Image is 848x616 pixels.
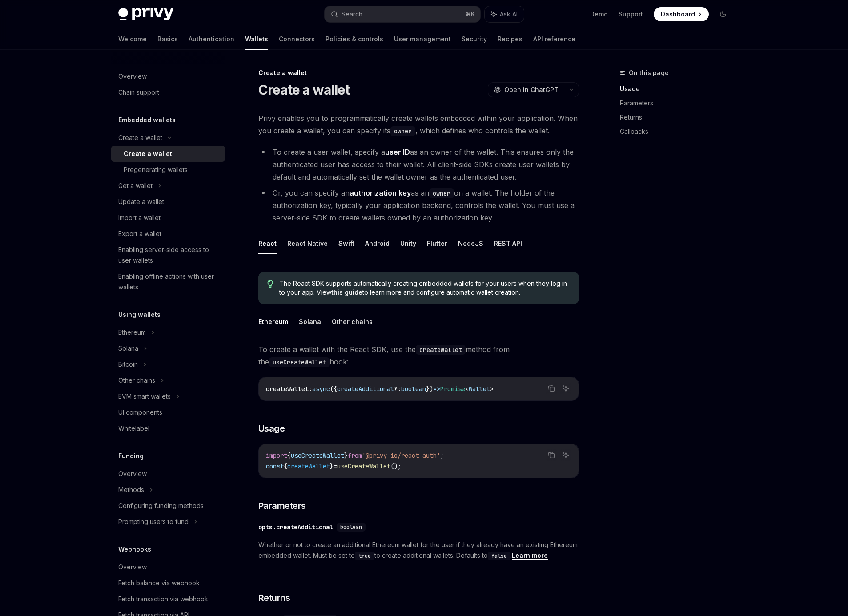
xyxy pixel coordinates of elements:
span: useCreateWallet [291,452,344,460]
span: ; [440,452,444,460]
span: } [344,452,348,460]
code: false [488,552,510,560]
a: Returns [620,110,737,124]
a: Dashboard [654,7,709,21]
div: Whitelabel [118,423,149,434]
button: Ask AI [560,383,571,394]
h1: Create a wallet [258,82,350,98]
div: Update a wallet [118,196,164,207]
div: Get a wallet [118,180,153,191]
a: Enabling offline actions with user wallets [111,268,225,295]
a: UI components [111,404,225,420]
code: createWallet [416,345,466,355]
span: async [312,385,330,393]
span: import [266,452,287,460]
button: Search...⌘K [325,6,480,22]
code: true [355,552,374,560]
span: = [334,462,337,470]
span: To create a wallet with the React SDK, use the method from the hook: [258,343,579,368]
div: Overview [118,562,147,572]
div: Fetch transaction via webhook [118,594,208,604]
a: Chain support [111,84,225,100]
a: Overview [111,466,225,482]
button: Toggle dark mode [716,7,730,21]
a: User management [394,28,451,50]
button: Copy the contents from the code block [546,383,557,394]
button: Flutter [427,233,447,254]
span: Usage [258,422,285,435]
button: NodeJS [458,233,483,254]
div: Create a wallet [124,148,172,159]
div: Chain support [118,87,159,98]
span: Dashboard [661,10,695,19]
button: Swift [338,233,354,254]
a: Authentication [189,28,234,50]
a: Usage [620,82,737,96]
div: Configuring funding methods [118,500,204,511]
span: Returns [258,592,290,604]
button: React Native [287,233,328,254]
a: API reference [533,28,575,50]
code: useCreateWallet [269,357,330,367]
div: Methods [118,484,144,495]
span: On this page [629,68,669,78]
h5: Funding [118,451,144,461]
span: Parameters [258,500,306,512]
span: const [266,462,284,470]
a: Basics [157,28,178,50]
li: To create a user wallet, specify a as an owner of the wallet. This ensures only the authenticated... [258,146,579,183]
div: Overview [118,468,147,479]
span: { [284,462,287,470]
code: owner [429,188,454,198]
button: REST API [494,233,522,254]
a: Connectors [279,28,315,50]
span: Wallet [469,385,490,393]
h5: Using wallets [118,309,161,320]
div: Export a wallet [118,228,161,239]
div: Import a wallet [118,212,161,223]
svg: Tip [267,280,273,288]
a: Policies & controls [326,28,383,50]
span: createWallet [287,462,330,470]
button: Android [365,233,390,254]
h5: Webhooks [118,544,151,555]
div: Search... [342,9,366,20]
span: createWallet [266,385,309,393]
span: Privy enables you to programmatically create wallets embedded within your application. When you c... [258,112,579,137]
strong: authorization key [350,188,411,197]
a: Overview [111,559,225,575]
a: Export a wallet [111,226,225,242]
span: > [490,385,494,393]
a: this guide [331,288,362,296]
a: Enabling server-side access to user wallets [111,242,225,268]
img: dark logo [118,8,173,20]
div: Ethereum [118,327,146,338]
span: ?: [394,385,401,393]
strong: user ID [385,148,410,156]
span: boolean [401,385,426,393]
div: Overview [118,71,147,82]
span: : [309,385,312,393]
a: Callbacks [620,124,737,139]
h5: Embedded wallets [118,115,176,125]
span: Ask AI [500,10,518,19]
span: useCreateWallet [337,462,390,470]
span: ⌘ K [466,11,475,18]
button: React [258,233,277,254]
a: Pregenerating wallets [111,162,225,178]
div: Fetch balance via webhook [118,578,200,588]
span: < [465,385,469,393]
a: Fetch transaction via webhook [111,591,225,607]
span: Whether or not to create an additional Ethereum wallet for the user if they already have an exist... [258,540,579,561]
div: EVM smart wallets [118,391,171,402]
span: ({ [330,385,337,393]
button: Solana [299,311,321,332]
div: Bitcoin [118,359,138,370]
span: boolean [340,524,362,531]
div: Enabling offline actions with user wallets [118,271,220,292]
button: Ethereum [258,311,288,332]
code: owner [390,126,415,136]
div: Prompting users to fund [118,516,189,527]
span: }) [426,385,433,393]
a: Configuring funding methods [111,498,225,514]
